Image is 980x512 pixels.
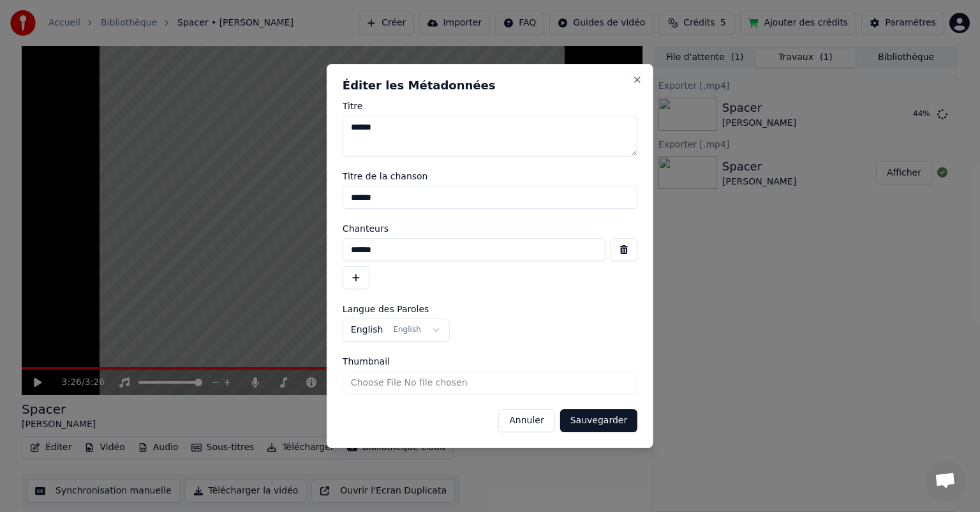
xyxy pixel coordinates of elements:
h2: Éditer les Métadonnées [343,80,637,91]
label: Titre [343,102,637,110]
span: Thumbnail [343,357,390,366]
span: Langue des Paroles [343,305,429,313]
label: Titre de la chanson [343,172,637,181]
button: Annuler [498,409,554,432]
button: Sauvegarder [560,409,637,432]
label: Chanteurs [343,224,637,233]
